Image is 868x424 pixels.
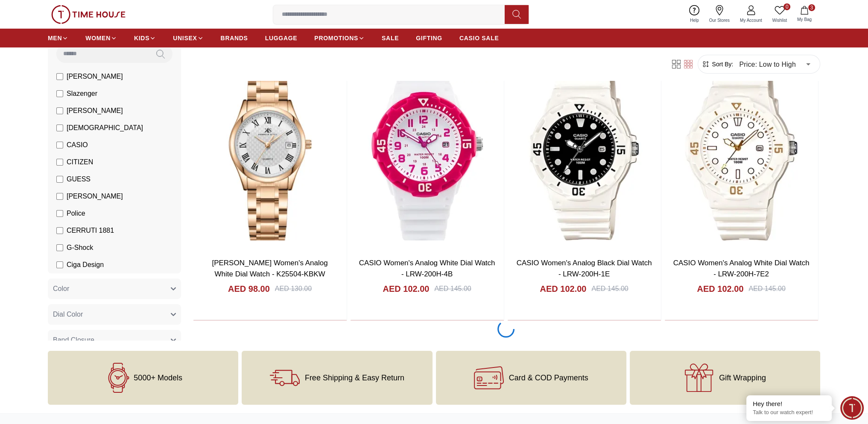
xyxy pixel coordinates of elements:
img: ... [51,5,126,24]
div: Chat Widget [840,396,864,420]
input: Police [56,210,63,217]
a: CASIO SALE [459,30,499,46]
span: 3 [808,4,815,11]
span: Slazenger [67,89,97,99]
span: [PERSON_NAME] [67,71,123,82]
a: [PERSON_NAME] Women's Analog White Dial Watch - K25504-KBKW [212,259,327,278]
span: Our Stores [706,17,733,24]
span: My Bag [794,16,815,23]
span: PROMOTIONS [314,34,358,42]
span: My Account [736,17,766,24]
a: CASIO Women's Analog White Dial Watch - LRW-200H-7E2 [673,259,810,278]
span: 0 [783,3,790,10]
h4: AED 102.00 [383,283,429,295]
span: 5000+ Models [134,374,182,382]
span: [PERSON_NAME] [67,191,123,202]
button: 3My Bag [792,4,817,24]
input: [PERSON_NAME] [56,73,63,80]
span: BRANDS [221,34,248,42]
span: CITIZEN [67,157,93,167]
span: Help [687,17,702,24]
a: GIFTING [416,30,442,46]
span: Color [53,284,69,294]
p: Talk to our watch expert! [753,409,825,416]
img: CASIO Women's Analog White Dial Watch - LRW-200H-7E2 [665,50,818,251]
span: Dial Color [53,309,83,320]
input: GUESS [56,176,63,183]
img: Kenneth Scott Women's Analog White Dial Watch - K25504-KBKW [193,50,347,251]
span: MEN [48,34,62,42]
img: CASIO Women's Analog Black Dial Watch - LRW-200H-1E [508,50,661,251]
input: [PERSON_NAME] [56,107,63,114]
a: PROMOTIONS [314,30,365,46]
input: CASIO [56,142,63,148]
span: Gift Wrapping [719,374,766,382]
span: GUESS [67,174,91,184]
span: CERRUTI 1881 [67,225,114,236]
span: SALE [382,34,399,42]
a: KIDS [134,30,156,46]
input: Ciga Design [56,261,63,268]
input: G-Shock [56,244,63,251]
span: UNISEX [173,34,197,42]
h4: AED 102.00 [540,283,586,295]
span: G-Shock [67,243,93,253]
button: Band Closure [48,330,181,350]
span: Wishlist [769,17,790,24]
a: BRANDS [221,30,248,46]
input: [PERSON_NAME] [56,193,63,200]
span: CASIO SALE [459,34,499,42]
a: LUGGAGE [265,30,298,46]
a: Help [685,3,704,25]
button: Dial Color [48,304,181,325]
a: Our Stores [704,3,735,25]
div: AED 145.00 [591,284,628,294]
span: GIFTING [416,34,442,42]
input: [DEMOGRAPHIC_DATA] [56,125,63,131]
span: [DEMOGRAPHIC_DATA] [67,123,143,133]
a: WOMEN [85,30,117,46]
span: Free Shipping & Easy Return [305,374,404,382]
a: MEN [48,30,68,46]
input: CERRUTI 1881 [56,227,63,234]
div: AED 145.00 [748,284,785,294]
span: Police [67,208,85,219]
span: CASIO [67,140,88,150]
button: Sort By: [701,60,733,68]
span: Card & COD Payments [509,374,588,382]
div: AED 130.00 [275,284,312,294]
input: CITIZEN [56,159,63,166]
a: UNISEX [173,30,203,46]
a: CASIO Women's Analog Black Dial Watch - LRW-200H-1E [517,259,652,278]
h4: AED 102.00 [697,283,743,295]
button: Color [48,279,181,299]
span: KIDS [134,34,149,42]
span: Ciga Design [67,260,104,270]
div: Price: Low to High [733,52,816,76]
a: CASIO Women's Analog White Dial Watch - LRW-200H-4B [359,259,495,278]
h4: AED 98.00 [228,283,270,295]
a: 0Wishlist [767,3,792,25]
span: [PERSON_NAME] [67,106,123,116]
span: LUGGAGE [265,34,298,42]
span: Sort By: [710,60,733,68]
span: WOMEN [85,34,111,42]
img: CASIO Women's Analog White Dial Watch - LRW-200H-4B [351,50,504,251]
div: Hey there! [753,400,825,408]
input: Slazenger [56,90,63,97]
span: Band Closure [53,335,94,345]
a: SALE [382,30,399,46]
div: AED 145.00 [434,284,471,294]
